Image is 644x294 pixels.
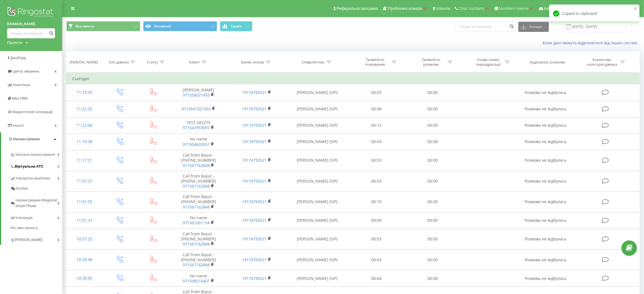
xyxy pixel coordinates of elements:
span: Реферальна програма [337,6,378,11]
td: [PERSON_NAME] (SIP) [286,171,348,192]
a: 19174750521 [242,257,267,262]
a: 971567162848 [183,262,210,267]
div: 11:02:22 [72,175,97,187]
span: Розмова не відбулась [525,236,566,242]
td: No name [169,212,228,229]
span: Розмова не відбулась [525,276,566,281]
td: 00:00 [405,101,460,117]
div: Статус [147,60,158,65]
td: Call from Bayut - [PHONE_NUMBER] [169,229,228,250]
a: Колбек [10,183,62,194]
td: 00:00 [405,150,460,171]
td: [PERSON_NAME] (SIP) [286,229,348,250]
a: 971567162848 [183,163,210,168]
div: Тривалість розмови [416,57,446,67]
a: Інтеграція [10,211,62,223]
td: 00:00 [405,270,460,287]
td: 00:04 [348,133,404,150]
span: Віртуальна АТС [15,164,43,169]
span: Clear numbers [459,6,484,11]
td: Call from Bayut - [PHONE_NUMBER] [169,249,228,270]
td: No name [169,270,228,287]
span: Клієнти [436,6,450,11]
span: Розмова не відбулась [525,178,566,184]
td: 00:03 [348,150,404,171]
td: 00:03 [348,171,404,192]
a: 19174750521 [242,139,267,144]
td: TEST DELETE [169,117,228,133]
td: 00:00 [405,133,460,150]
span: Numbers reserve [499,6,529,11]
span: Розмова не відбулась [525,139,566,144]
span: Mini CRM [12,96,27,100]
a: Віртуальна АТС [10,160,62,172]
span: Аналiтика [13,83,30,87]
td: 00:03 [348,249,404,270]
td: [PERSON_NAME] (SIP) [286,133,348,150]
a: 19174750521 [242,178,267,184]
a: 971567162848 [183,204,210,210]
span: Інтеграція [16,215,32,221]
td: Call from Bayut - [PHONE_NUMBER] [169,192,228,212]
a: 971504620557 [183,142,210,147]
span: Все звонки [76,24,95,28]
a: Коли дані можуть відрізнятися вiд інших систем [543,40,640,45]
span: Наскрізна аналітика [16,175,50,181]
td: No name [169,133,228,150]
a: 19174750521 [242,236,267,242]
span: Кошти [13,123,23,128]
td: 00:00 [405,84,460,101]
a: 971567162848 [183,241,210,247]
td: 00:08 [348,101,404,117]
span: Центр звернень [12,69,40,73]
span: Дашборд [10,56,26,60]
span: Розмова не відбулась [525,90,566,95]
td: 00:09 [348,212,404,229]
td: [PERSON_NAME] (SIP) [286,270,348,287]
a: 971501001154 [183,220,210,225]
a: [PERSON_NAME] [10,233,62,245]
button: Все звонки [66,21,140,31]
a: Налаштування [1,132,62,146]
a: 19174750521 [242,199,267,204]
span: Загальні налаштування [15,152,55,157]
div: Клієнт [189,60,200,65]
div: [PERSON_NAME] [69,60,98,65]
span: Колбек [16,186,28,191]
div: Тип дзвінка [109,60,129,65]
div: 10:38:46 [72,254,97,265]
td: 00:10 [348,192,404,212]
td: [PERSON_NAME] (SIP) [286,101,348,117]
img: Ringostat logo [7,6,55,20]
span: Розмова не відбулась [525,106,566,111]
div: 10:57:25 [72,234,97,245]
td: 00:03 [348,84,404,101]
a: 19174750521 [242,106,267,111]
td: Сьогодні [67,73,640,84]
input: Пошук за номером [7,28,55,38]
td: [PERSON_NAME] (SIP) [286,150,348,171]
span: Налаштування Ringostat Smart Phone [16,198,57,209]
span: Розмова не відбулась [525,122,566,128]
button: Експорт [518,22,549,32]
span: Лог змін проєкту [10,225,38,231]
a: 19174750521 [242,122,267,128]
div: 11:01:55 [72,196,97,207]
div: Коментар/категорія дзвінка [586,57,619,67]
div: Тривалість очікування [360,57,390,67]
a: 971508516407 [183,278,210,284]
div: 10:36:05 [72,273,97,284]
a: 19174750521 [242,90,267,95]
td: [PERSON_NAME] (SIP) [286,117,348,133]
td: [PERSON_NAME] (SIP) [286,249,348,270]
td: [PERSON_NAME] [169,84,228,101]
a: 19174750521 [242,276,267,281]
a: 19174750521 [242,218,267,223]
button: Основний [143,21,217,31]
a: [DOMAIN_NAME] [7,21,55,27]
div: Співробітник [302,60,325,65]
span: Налаштування [13,137,40,141]
div: 11:19:38 [72,136,97,147]
td: 00:04 [348,270,404,287]
a: Загальні налаштування [10,148,62,160]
